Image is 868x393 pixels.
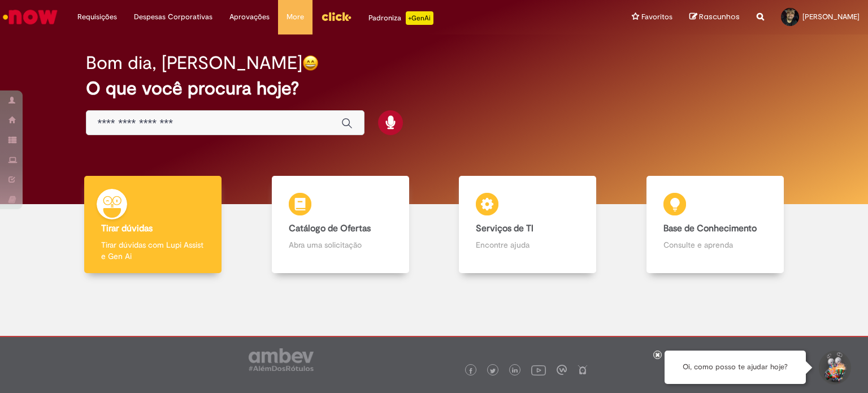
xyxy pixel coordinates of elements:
[101,239,205,262] p: Tirar dúvidas com Lupi Assist e Gen Ai
[512,368,518,374] img: logo_footer_linkedin.png
[802,12,860,21] span: [PERSON_NAME]
[434,176,622,274] a: Serviços de TI Encontre ajuda
[289,223,371,234] b: Catálogo de Ofertas
[490,368,496,374] img: logo_footer_twitter.png
[468,368,474,374] img: logo_footer_facebook.png
[287,11,304,23] span: More
[817,351,851,385] button: Iniciar Conversa de Suporte
[622,176,809,274] a: Base de Conhecimento Consulte e aprenda
[101,223,153,234] b: Tirar dúvidas
[663,223,757,234] b: Base de Conhecimento
[77,11,117,23] span: Requisições
[699,11,740,22] span: Rascunhos
[134,11,212,23] span: Despesas Corporativas
[229,11,270,23] span: Aprovações
[689,12,740,23] a: Rascunhos
[1,6,59,28] img: ServiceNow
[476,223,533,234] b: Serviços de TI
[321,8,351,25] img: click_logo_yellow_360x200.png
[59,176,247,274] a: Tirar dúvidas Tirar dúvidas com Lupi Assist e Gen Ai
[368,11,433,25] div: Padroniza
[406,11,433,25] p: +GenAi
[641,11,672,23] span: Favoritos
[557,365,567,375] img: logo_footer_workplace.png
[86,53,302,73] h2: Bom dia, [PERSON_NAME]
[663,239,767,251] p: Consulte e aprenda
[665,351,806,384] div: Oi, como posso te ajudar hoje?
[476,239,579,251] p: Encontre ajuda
[578,365,588,375] img: logo_footer_naosei.png
[249,348,314,371] img: logo_footer_ambev_rotulo_gray.png
[247,176,435,274] a: Catálogo de Ofertas Abra uma solicitação
[86,79,783,98] h2: O que você procura hoje?
[289,239,392,251] p: Abra uma solicitação
[302,55,319,71] img: happy-face.png
[531,362,546,377] img: logo_footer_youtube.png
